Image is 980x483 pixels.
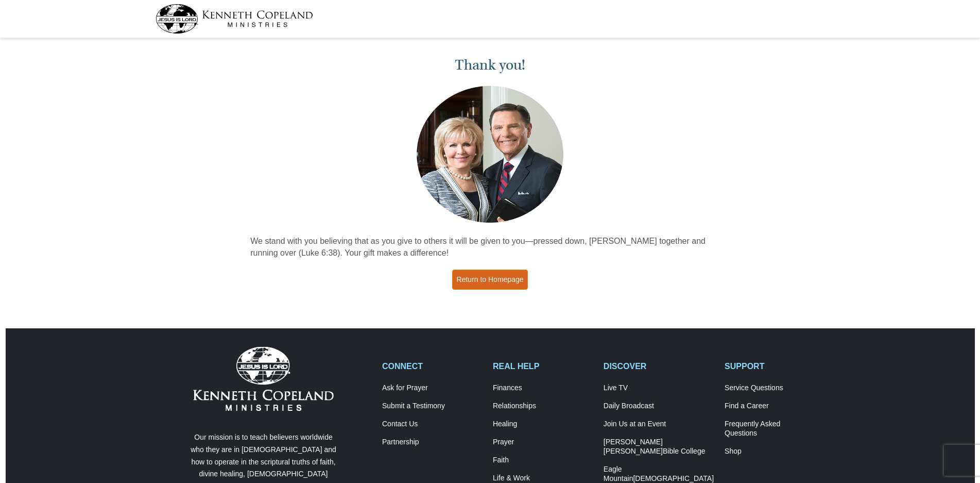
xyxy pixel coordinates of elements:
a: Contact Us [382,420,482,429]
img: Kenneth Copeland Ministries [193,347,334,411]
a: Return to Homepage [452,270,528,290]
img: Kenneth and Gloria [414,84,566,225]
h2: CONNECT [382,361,482,371]
h2: DISCOVER [604,361,714,371]
a: Find a Career [725,402,824,411]
p: We stand with you believing that as you give to others it will be given to you—pressed down, [PER... [250,236,730,259]
span: Bible College [663,447,706,455]
a: [PERSON_NAME] [PERSON_NAME]Bible College [604,438,714,456]
h1: Thank you! [250,57,730,74]
a: Frequently AskedQuestions [725,420,824,438]
a: Join Us at an Event [604,420,714,429]
img: kcm-header-logo.svg [156,4,313,34]
a: Life & Work [493,474,593,483]
a: Relationships [493,402,593,411]
a: Service Questions [725,384,824,393]
a: Live TV [604,384,714,393]
a: Daily Broadcast [604,402,714,411]
a: Ask for Prayer [382,384,482,393]
a: Healing [493,420,593,429]
span: [DEMOGRAPHIC_DATA] [633,474,714,482]
a: Finances [493,384,593,393]
h2: REAL HELP [493,361,593,371]
a: Faith [493,456,593,465]
a: Prayer [493,438,593,447]
a: Partnership [382,438,482,447]
a: Submit a Testimony [382,402,482,411]
a: Shop [725,447,824,456]
h2: SUPPORT [725,361,824,371]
